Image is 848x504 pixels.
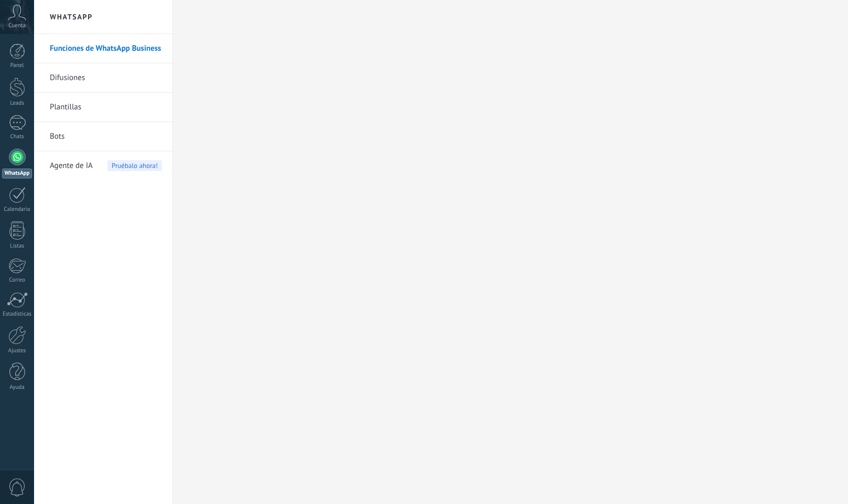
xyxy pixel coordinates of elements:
div: Panel [2,62,32,69]
div: Listas [2,243,32,250]
a: Difusiones [50,63,162,93]
div: Chats [2,133,32,140]
a: Agente de IAPruébalo ahora! [50,151,162,181]
a: Funciones de WhatsApp Business [50,34,162,63]
span: Agente de IA [50,151,93,181]
li: Plantillas [34,93,172,122]
div: Estadísticas [2,311,32,318]
li: Bots [34,122,172,151]
li: Agente de IA [34,151,172,180]
span: Pruébalo ahora! [107,160,162,171]
div: Leads [2,100,32,107]
li: Difusiones [34,63,172,93]
div: Correo [2,277,32,284]
div: Ajustes [2,348,32,354]
a: Bots [50,122,162,151]
a: Plantillas [50,93,162,122]
div: Calendario [2,206,32,213]
span: Cuenta [8,23,26,29]
div: Ayuda [2,384,32,391]
li: Funciones de WhatsApp Business [34,34,172,63]
div: WhatsApp [2,169,32,178]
